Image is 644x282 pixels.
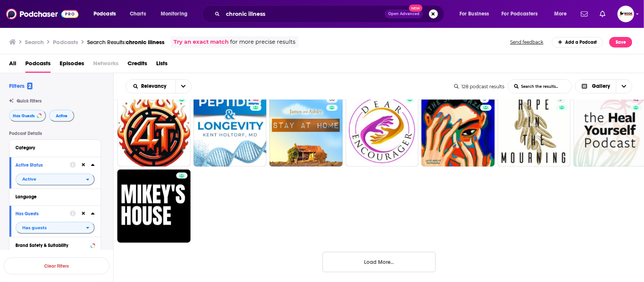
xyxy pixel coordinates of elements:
[578,8,591,20] a: Show notifications dropdown
[93,57,118,73] span: Networks
[6,7,78,21] img: Podchaser - Follow, Share and Rate Podcasts
[508,39,546,45] button: Send feedback
[575,79,633,93] button: Choose View
[15,173,95,185] button: open menu
[549,8,576,20] button: open menu
[22,177,36,181] span: Active
[9,131,101,136] p: Podcast Details
[126,79,192,93] h2: Choose List sort
[230,38,295,46] span: for more precise results
[454,84,505,89] div: 128 podcast results
[329,96,335,104] span: 30
[9,57,16,73] a: All
[194,94,267,167] a: 46
[22,226,47,230] span: Has guests
[15,192,95,201] button: Language
[15,240,95,250] button: Brand Safety & Suitability
[15,194,90,199] div: Language
[269,94,343,167] a: 30
[630,97,642,103] a: 42
[483,96,486,104] span: 6
[556,97,565,103] a: 3
[15,222,95,234] h2: filter dropdown
[592,84,610,89] span: Gallery
[618,6,634,22] button: Show profile menu
[502,9,538,19] span: For Podcasters
[156,57,168,73] a: Lists
[87,38,164,46] div: Search Results:
[130,9,146,19] span: Charts
[175,80,191,93] button: open menu
[552,37,604,48] a: Add a Podcast
[56,114,68,118] span: Active
[618,6,634,22] span: Logged in as BookLaunchers
[454,8,499,20] button: open menu
[25,57,51,73] a: Podcasts
[25,38,44,46] h3: Search
[15,243,88,248] div: Brand Safety & Suitability
[559,96,562,104] span: 3
[125,8,151,20] a: Charts
[13,114,35,118] span: Has Guests
[480,97,489,103] a: 6
[209,5,452,23] div: Search podcasts, credits, & more...
[460,9,489,19] span: For Business
[326,97,338,103] a: 30
[15,145,90,150] div: Category
[9,82,32,89] h2: Filters
[17,98,41,104] span: Quick Filters
[633,96,639,104] span: 42
[141,84,169,89] span: Relevancy
[253,96,258,104] span: 46
[15,143,95,152] button: Category
[155,8,197,20] button: open menu
[87,38,164,46] a: Search Results:chronic illness
[27,83,32,89] span: 2
[49,110,74,122] button: Active
[497,8,549,20] button: open menu
[60,57,84,73] a: Episodes
[53,38,78,46] h3: Podcasts
[128,57,147,73] a: Credits
[223,8,385,20] input: Search podcasts, credits, & more...
[388,12,420,16] span: Open Advanced
[323,252,436,272] button: Load More...
[609,37,632,48] button: Save
[15,162,65,168] div: Active Status
[15,160,70,170] button: Active Status
[618,6,634,22] img: User Profile
[88,8,126,20] button: open menu
[15,211,65,216] div: Has Guests
[4,257,109,274] button: Clear Filters
[597,8,609,20] a: Show notifications dropdown
[385,9,423,18] button: Open AdvancedNew
[498,94,571,167] a: 3
[15,173,95,185] h2: filter dropdown
[15,222,95,234] button: open menu
[161,9,188,19] span: Monitoring
[126,38,164,46] span: chronic illness
[554,9,567,19] span: More
[409,5,423,12] span: New
[174,38,229,46] a: Try an exact match
[15,209,70,218] button: Has Guests
[94,9,116,19] span: Podcasts
[250,97,261,103] a: 46
[126,84,175,89] button: open menu
[421,94,495,167] a: 6
[9,110,46,122] button: Has Guests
